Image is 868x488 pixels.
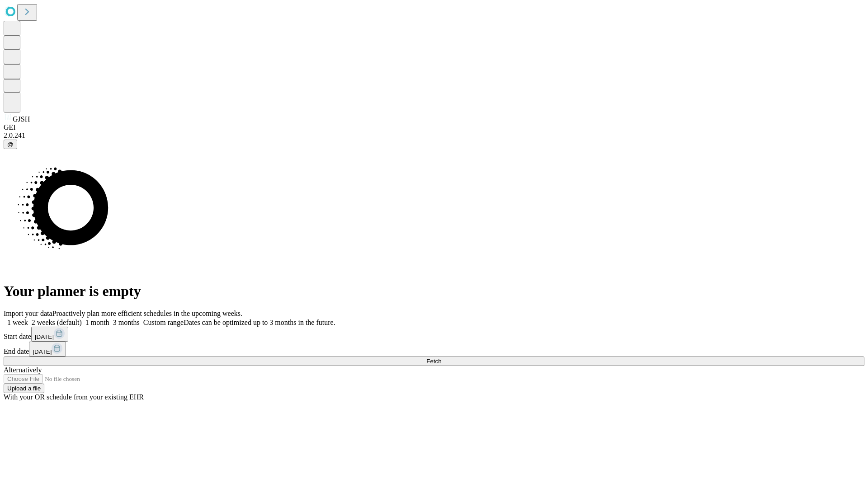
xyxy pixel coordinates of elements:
span: Fetch [426,358,441,365]
span: Import your data [4,310,52,317]
h1: Your planner is empty [4,283,864,300]
div: Start date [4,327,864,342]
span: 2 weeks (default) [32,319,82,326]
span: 1 week [7,319,28,326]
span: GJSH [13,115,30,123]
span: Dates can be optimized up to 3 months in the future. [184,319,335,326]
button: [DATE] [29,342,66,357]
button: Fetch [4,357,864,366]
button: @ [4,140,17,149]
span: 1 month [85,319,109,326]
span: 3 months [113,319,140,326]
div: 2.0.241 [4,131,864,140]
span: With your OR schedule from your existing EHR [4,393,144,401]
span: [DATE] [35,333,54,340]
span: @ [7,141,14,148]
div: GEI [4,123,864,131]
span: [DATE] [33,348,52,355]
span: Proactively plan more efficient schedules in the upcoming weeks. [52,310,242,317]
button: [DATE] [31,327,68,342]
button: Upload a file [4,384,44,393]
span: Alternatively [4,366,42,374]
div: End date [4,342,864,357]
span: Custom range [143,319,184,326]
